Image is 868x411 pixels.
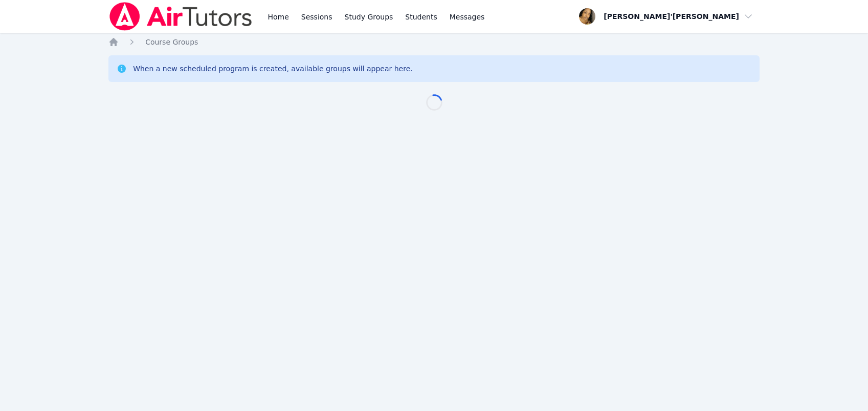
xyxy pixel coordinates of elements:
[108,37,760,47] nav: Breadcrumb
[133,64,413,74] div: When a new scheduled program is created, available groups will appear here.
[108,2,253,31] img: Air Tutors
[145,38,198,46] span: Course Groups
[145,37,198,47] a: Course Groups
[450,12,485,22] span: Messages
